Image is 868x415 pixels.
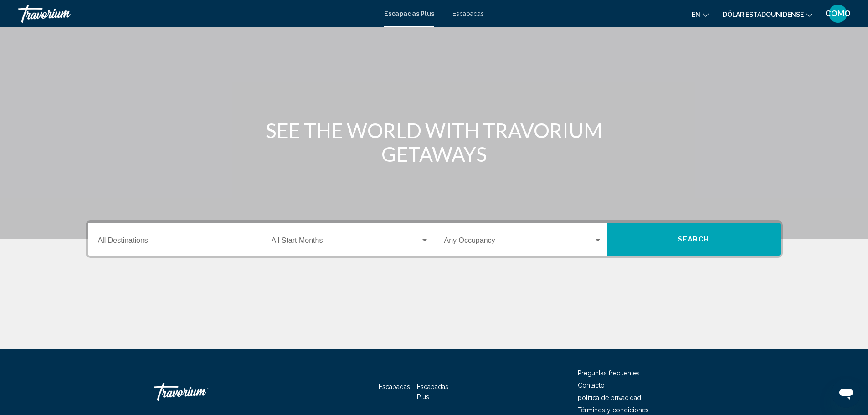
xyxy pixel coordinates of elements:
button: Cambiar idioma [692,8,709,21]
a: Escapadas Plus [417,383,448,400]
a: política de privacidad [578,394,641,401]
a: Preguntas frecuentes [578,369,640,377]
font: Dólar estadounidense [723,11,804,18]
a: Términos y condiciones [578,406,649,414]
div: Widget de búsqueda [88,223,781,256]
a: Escapadas [379,383,410,390]
a: Escapadas [452,10,484,17]
button: Menú de usuario [826,4,850,23]
span: Search [678,236,710,243]
a: Contacto [578,382,605,389]
button: Search [607,223,781,256]
a: Travorium [18,5,375,23]
h1: SEE THE WORLD WITH TRAVORIUM GETAWAYS [263,118,605,166]
a: Travorium [154,378,245,405]
iframe: Botón para iniciar la ventana de mensajería [832,379,861,408]
button: Cambiar moneda [723,8,812,21]
font: COMO [825,9,851,18]
a: Escapadas Plus [384,10,434,17]
font: en [692,11,700,18]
